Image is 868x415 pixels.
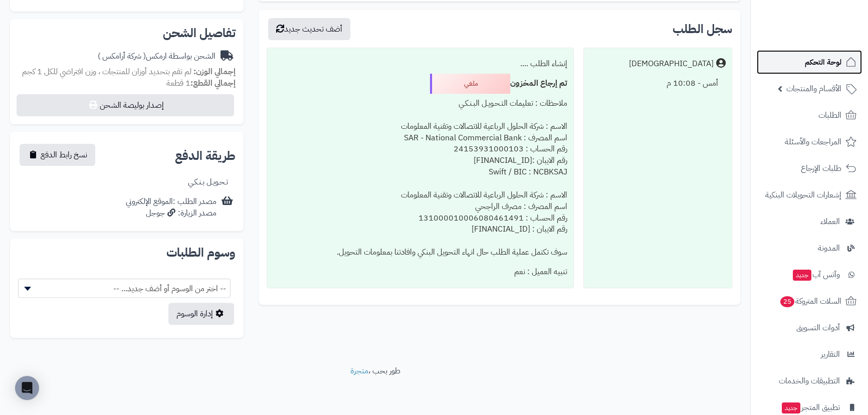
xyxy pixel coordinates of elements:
span: نسخ رابط الدفع [41,149,87,161]
a: المراجعات والأسئلة [757,130,862,154]
div: تنبيه العميل : نعم [273,262,567,282]
span: جديد [793,270,811,281]
div: أمس - 10:08 م [590,74,726,93]
a: لوحة التحكم [757,50,862,74]
div: إنشاء الطلب .... [273,54,567,74]
span: السلات المتروكة [779,294,841,308]
span: المراجعات والأسئلة [785,135,841,149]
span: 25 [780,296,794,307]
div: ملغي [430,74,510,94]
strong: إجمالي القطع: [190,77,236,89]
a: التقارير [757,342,862,366]
div: Open Intercom Messenger [15,376,39,400]
span: الطلبات [818,108,841,122]
span: -- اختر من الوسوم أو أضف جديد... -- [18,279,231,298]
span: ( شركة أرامكس ) [98,50,146,62]
b: تم إرجاع المخزون [510,77,567,89]
a: طلبات الإرجاع [757,156,862,180]
span: تطبيق المتجر [781,400,840,414]
span: طلبات الإرجاع [801,161,841,175]
a: الطلبات [757,103,862,127]
div: الشحن بواسطة ارمكس [98,51,215,62]
a: متجرة [350,365,368,377]
div: تـحـويـل بـنـكـي [188,176,228,188]
span: العملاء [820,215,840,229]
a: العملاء [757,210,862,234]
h2: تفاصيل الشحن [18,27,236,39]
a: التطبيقات والخدمات [757,369,862,393]
button: إصدار بوليصة الشحن [17,94,234,116]
div: [DEMOGRAPHIC_DATA] [629,58,714,70]
h3: سجل الطلب [673,23,732,35]
span: -- اختر من الوسوم أو أضف جديد... -- [19,279,230,298]
div: ملاحظات : تعليمات التـحـويـل البـنـكـي الاسم : شركة الحلول الرباعية للاتصالات وتقنية المعلومات اس... [273,94,567,262]
button: أضف تحديث جديد [268,18,350,40]
div: مصدر الزيارة: جوجل [126,207,216,219]
span: وآتس آب [792,268,840,282]
h2: وسوم الطلبات [18,247,236,259]
a: إشعارات التحويلات البنكية [757,183,862,207]
span: أدوات التسويق [796,321,840,335]
small: 1 قطعة [166,77,236,89]
span: التقارير [821,347,840,361]
button: نسخ رابط الدفع [20,144,95,166]
a: المدونة [757,236,862,260]
span: المدونة [818,241,840,255]
strong: إجمالي الوزن: [193,66,236,78]
span: جديد [782,402,800,413]
a: وآتس آبجديد [757,263,862,287]
span: إشعارات التحويلات البنكية [765,188,841,202]
a: السلات المتروكة25 [757,289,862,313]
span: لم تقم بتحديد أوزان للمنتجات ، وزن افتراضي للكل 1 كجم [22,66,191,78]
h2: طريقة الدفع [175,150,236,162]
span: التطبيقات والخدمات [779,374,840,388]
span: الأقسام والمنتجات [786,82,841,96]
a: أدوات التسويق [757,316,862,340]
span: لوحة التحكم [805,55,841,69]
div: مصدر الطلب :الموقع الإلكتروني [126,196,216,219]
a: إدارة الوسوم [168,303,234,325]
